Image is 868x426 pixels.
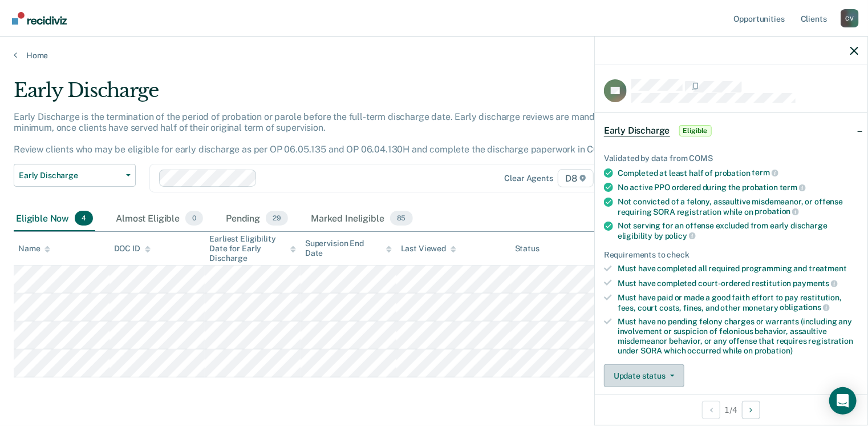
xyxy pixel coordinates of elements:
[780,183,806,192] span: term
[113,206,205,231] div: Almost Eligible
[702,401,720,419] button: Previous Opportunity
[618,182,858,192] div: No active PPO ordered during the probation
[755,346,793,355] span: probation)
[14,111,627,155] p: Early Discharge is the termination of the period of probation or parole before the full-term disc...
[14,50,854,61] a: Home
[679,125,712,136] span: Eligible
[618,221,858,240] div: Not serving for an offense excluded from early discharge eligibility by
[305,239,392,258] div: Supervision End Date
[390,211,413,226] span: 85
[595,395,867,425] div: 1 / 4
[14,206,95,231] div: Eligible Now
[618,278,858,288] div: Must have completed court-ordered restitution
[665,231,696,240] span: policy
[618,317,858,355] div: Must have no pending felony charges or warrants (including any involvement or suspicion of feloni...
[114,244,151,254] div: DOC ID
[558,169,594,187] span: D8
[841,9,859,27] div: C V
[309,206,415,231] div: Marked Ineligible
[224,206,290,231] div: Pending
[780,303,830,312] span: obligations
[515,244,540,254] div: Status
[618,197,858,216] div: Not convicted of a felony, assaultive misdemeanor, or offense requiring SORA registration while on
[185,211,203,226] span: 0
[209,234,296,263] div: Earliest Eligibility Date for Early Discharge
[12,12,67,25] img: Recidiviz
[752,168,778,177] span: term
[742,401,760,419] button: Next Opportunity
[18,244,50,254] div: Name
[618,293,858,312] div: Must have paid or made a good faith effort to pay restitution, fees, court costs, fines, and othe...
[595,112,867,149] div: Early DischargeEligible
[75,211,93,226] span: 4
[829,387,857,415] div: Open Intercom Messenger
[809,264,847,273] span: treatment
[604,250,858,260] div: Requirements to check
[401,244,456,254] div: Last Viewed
[755,207,800,216] span: probation
[618,264,858,274] div: Must have completed all required programming and
[604,364,684,387] button: Update status
[505,174,553,183] div: Clear agents
[618,168,858,178] div: Completed at least half of probation
[793,279,838,288] span: payments
[14,79,665,111] div: Early Discharge
[604,154,858,163] div: Validated by data from COMS
[604,125,670,136] span: Early Discharge
[19,171,121,180] span: Early Discharge
[266,211,288,226] span: 29
[841,9,859,27] button: Profile dropdown button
